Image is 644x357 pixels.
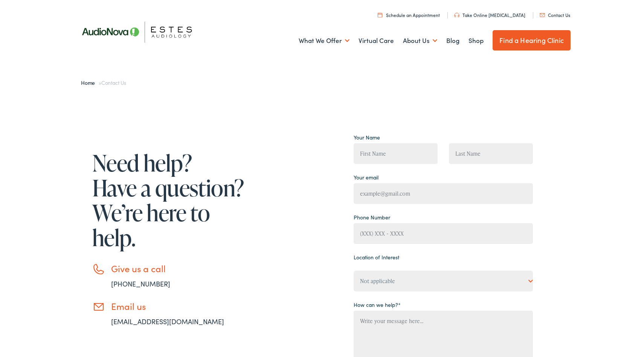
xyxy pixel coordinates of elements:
[540,13,545,17] img: utility icon
[378,12,382,17] img: utility icon
[354,253,399,261] label: Location of Interest
[354,133,380,141] label: Your Name
[454,12,525,18] a: Take Online [MEDICAL_DATA]
[354,183,533,204] input: example@gmail.com
[354,173,378,181] label: Your email
[111,263,247,274] h3: Give us a call
[454,13,459,17] img: utility icon
[81,79,99,86] a: Home
[111,301,247,312] h3: Email us
[378,12,440,18] a: Schedule an Appointment
[354,143,438,164] input: First Name
[403,27,437,55] a: About Us
[493,30,571,51] a: Find a Hearing Clinic
[81,79,126,86] span: »
[101,79,126,86] span: Contact Us
[540,12,570,18] a: Contact Us
[92,150,247,250] h1: Need help? Have a question? We’re here to help.
[354,213,390,221] label: Phone Number
[299,27,349,55] a: What We Offer
[354,301,401,309] label: How can we help?
[359,27,394,55] a: Virtual Care
[469,27,484,55] a: Shop
[449,143,533,164] input: Last Name
[111,279,170,288] a: [PHONE_NUMBER]
[446,27,459,55] a: Blog
[354,223,533,244] input: (XXX) XXX - XXXX
[111,317,224,326] a: [EMAIL_ADDRESS][DOMAIN_NAME]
